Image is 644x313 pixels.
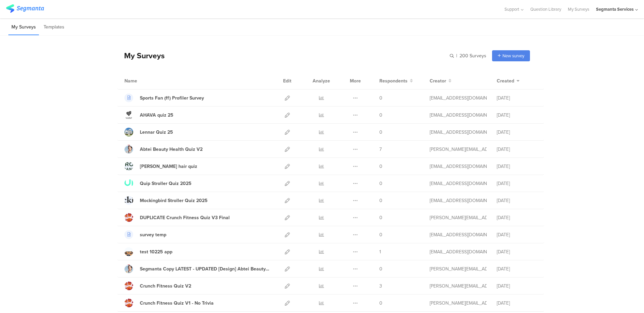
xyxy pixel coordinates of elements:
li: Templates [41,19,67,35]
div: DUPLICATE Crunch Fitness Quiz V3 Final [140,214,230,221]
span: 7 [379,146,382,153]
span: 0 [379,231,382,238]
span: 3 [379,283,382,290]
li: My Surveys [8,19,39,35]
span: | [455,52,458,59]
div: eliran@segmanta.com [430,248,487,255]
div: Quip Stroller Quiz 2025 [140,180,192,187]
div: eliran@segmanta.com [430,95,487,102]
div: Analyze [311,72,331,89]
span: 0 [379,163,382,170]
span: New survey [502,53,524,59]
span: 1 [379,248,381,255]
div: [DATE] [497,214,537,221]
button: Created [497,77,520,84]
div: [DATE] [497,112,537,119]
div: eliran@segmanta.com [430,197,487,204]
div: Sports Fan (ff) Profiler Survey [140,95,204,102]
div: [DATE] [497,95,537,102]
div: test 10225 app [140,248,172,255]
a: Crunch Fitness Quiz V2 [124,281,191,290]
a: Mockingbird Stroller Quiz 2025 [124,196,208,205]
div: eliran@segmanta.com [430,180,487,187]
span: 0 [379,129,382,136]
div: Segmanta Services [596,6,634,12]
button: Respondents [379,77,413,84]
div: Crunch Fitness Quiz V2 [140,283,191,290]
div: Segmanta Copy LATEST - UPDATED [Design] Abtei Beauty Health Quiz [140,265,270,272]
div: riel@segmanta.com [430,214,487,221]
a: Crunch Fitness Quiz V1 - No Trivia [124,299,214,307]
a: DUPLICATE Crunch Fitness Quiz V3 Final [124,213,230,222]
div: More [348,72,363,89]
div: eliran@segmanta.com [430,231,487,238]
div: Crunch Fitness Quiz V1 - No Trivia [140,300,214,307]
div: [DATE] [497,248,537,255]
div: [DATE] [497,163,537,170]
div: [DATE] [497,283,537,290]
div: riel@segmanta.com [430,146,487,153]
span: Respondents [379,77,408,84]
div: Abtei Beauty Health Quiz V2 [140,146,203,153]
a: Quip Stroller Quiz 2025 [124,179,192,188]
div: eliran@segmanta.com [430,112,487,119]
a: Lennar Quiz 25 [124,128,173,136]
a: test 10225 app [124,247,172,256]
div: riel@segmanta.com [430,283,487,290]
span: 0 [379,265,382,272]
div: AHAVA quiz 25 [140,112,173,119]
a: Segmanta Copy LATEST - UPDATED [Design] Abtei Beauty Health Quiz [124,264,270,273]
button: Creator [430,77,451,84]
span: Creator [430,77,446,84]
div: YVES ROCHER hair quiz [140,163,197,170]
span: 0 [379,197,382,204]
div: [DATE] [497,231,537,238]
div: [DATE] [497,197,537,204]
div: Name [124,77,165,84]
span: 0 [379,112,382,119]
span: 0 [379,214,382,221]
div: riel@segmanta.com [430,265,487,272]
div: [DATE] [497,265,537,272]
span: 200 Surveys [460,52,486,59]
div: My Surveys [117,50,165,61]
div: [DATE] [497,300,537,307]
img: segmanta logo [6,4,44,13]
div: [DATE] [497,180,537,187]
div: eliran@segmanta.com [430,129,487,136]
span: Support [504,6,519,12]
span: 0 [379,300,382,307]
div: eliran@segmanta.com [430,163,487,170]
div: riel@segmanta.com [430,300,487,307]
div: [DATE] [497,129,537,136]
a: Sports Fan (ff) Profiler Survey [124,93,204,102]
div: survey temp [140,231,166,238]
span: Created [497,77,514,84]
div: Lennar Quiz 25 [140,129,173,136]
div: Edit [280,72,294,89]
a: [PERSON_NAME] hair quiz [124,162,197,171]
span: 0 [379,95,382,102]
div: Mockingbird Stroller Quiz 2025 [140,197,208,204]
a: Abtei Beauty Health Quiz V2 [124,145,203,153]
span: 0 [379,180,382,187]
a: AHAVA quiz 25 [124,111,173,119]
div: [DATE] [497,146,537,153]
a: survey temp [124,230,166,239]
